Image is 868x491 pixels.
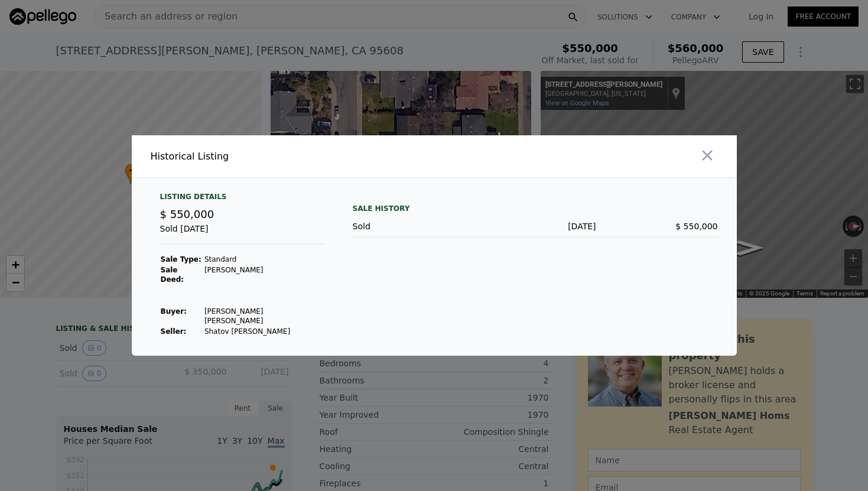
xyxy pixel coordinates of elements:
[151,149,430,164] div: Historical Listing
[160,208,214,220] span: $ 550,000
[161,307,187,316] strong: Buyer :
[204,254,324,265] td: Standard
[160,192,324,206] div: Listing Details
[161,327,187,336] strong: Seller :
[204,306,324,326] td: [PERSON_NAME] [PERSON_NAME]
[675,222,717,231] span: $ 550,000
[474,220,596,232] div: [DATE]
[204,326,324,337] td: Shatov [PERSON_NAME]
[204,265,324,285] td: [PERSON_NAME]
[161,266,184,284] strong: Sale Deed:
[353,220,474,232] div: Sold
[161,255,201,264] strong: Sale Type:
[160,223,324,245] div: Sold [DATE]
[353,201,718,216] div: Sale History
